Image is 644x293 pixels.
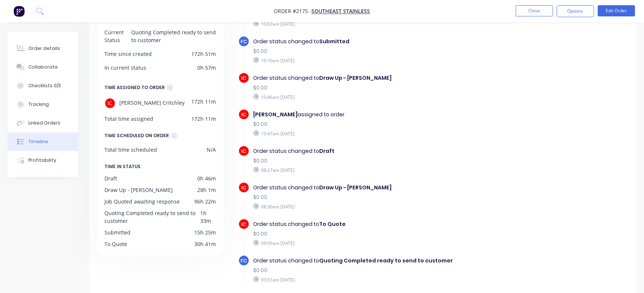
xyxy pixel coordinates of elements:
[28,101,49,108] div: Tracking
[197,186,216,194] div: 28h 1m
[28,157,56,164] div: Profitability
[104,28,131,44] div: Current Status
[104,64,146,72] div: In current status
[253,276,495,283] div: 03:51pm [DATE]
[104,132,169,140] div: TIME SCHEDULED ON ORDER
[28,138,48,145] div: Timeline
[253,147,495,155] div: Order status changed to
[253,111,298,118] b: [PERSON_NAME]
[28,82,61,89] div: Checklists 0/3
[104,209,201,225] div: Quoting Completed ready to send to customer
[253,267,495,274] div: $0.00
[319,147,334,155] b: Draft
[253,111,495,119] div: assigned to order
[241,257,247,264] span: FC
[319,38,349,45] b: Submitted
[197,174,216,182] div: 0h 46m
[241,221,246,228] span: IC
[28,120,60,126] div: Linked Orders
[191,50,216,58] div: 172h 51m
[253,167,495,173] div: 08:27am [DATE]
[312,8,370,15] a: Southeast Stainless
[104,50,152,58] div: Time since created
[104,98,116,109] div: IC
[241,38,247,45] span: FC
[104,240,127,248] div: To Quote
[201,209,216,225] div: 1h 33m
[131,28,216,44] div: Quoting Completed ready to send to customer
[253,240,495,246] div: 09:09am [DATE]
[253,38,495,45] div: Order status changed to
[319,184,392,191] b: Draw Up - [PERSON_NAME]
[28,64,58,70] div: Collaborate
[7,114,78,132] button: Linked Orders
[253,47,495,55] div: $0.00
[104,186,173,194] div: Draw Up - [PERSON_NAME]
[319,220,346,228] b: To Quote
[104,229,131,236] div: Submitted
[253,193,495,201] div: $0.00
[598,5,635,16] button: Edit Order
[253,21,495,27] div: 10:07am [DATE]
[119,98,185,109] span: [PERSON_NAME] Critchley
[7,39,78,58] button: Order details
[13,6,25,17] img: Factory
[253,220,495,228] div: Order status changed to
[104,163,141,171] span: TIME IN STATUS
[7,132,78,151] button: Timeline
[207,146,216,154] div: N/A
[191,115,216,123] div: 172h 11m
[241,111,246,118] span: IC
[194,240,216,248] div: 30h 41m
[7,58,78,76] button: Collaborate
[104,84,165,92] div: TIME ASSIGNED TO ORDER
[274,8,312,15] span: Order #2175 -
[7,76,78,95] button: Checklists 0/3
[104,115,153,123] div: Total time assigned
[253,230,495,238] div: $0.00
[253,94,495,100] div: 10:46am [DATE]
[253,130,495,137] div: 10:47am [DATE]
[7,151,78,170] button: Profitability
[241,75,246,82] span: IC
[253,157,495,165] div: $0.00
[253,120,495,128] div: $0.00
[319,257,453,264] b: Quoting Completed ready to send to customer
[191,98,216,109] div: 172h 11m
[557,5,594,17] button: Options
[253,184,495,192] div: Order status changed to
[104,146,157,154] div: Total time scheduled
[194,229,216,236] div: 15h 25m
[516,5,553,16] button: Close
[197,64,216,72] div: 0h 57m
[28,45,60,52] div: Order details
[104,174,117,182] div: Draft
[253,74,495,82] div: Order status changed to
[241,184,246,191] span: IC
[104,198,180,205] div: Job Quoted awaiting response
[194,198,216,205] div: 96h 22m
[253,257,495,265] div: Order status changed to
[7,95,78,114] button: Tracking
[241,148,246,155] span: IC
[253,57,495,64] div: 10:10am [DATE]
[253,203,495,210] div: 08:30am [DATE]
[319,74,392,82] b: Draw Up - [PERSON_NAME]
[253,84,495,92] div: $0.00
